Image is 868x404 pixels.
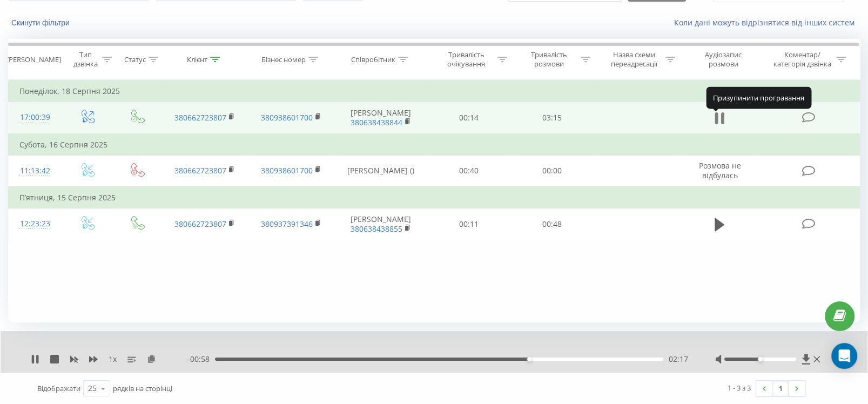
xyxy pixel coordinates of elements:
div: Аудіозапис розмови [690,50,757,69]
td: [PERSON_NAME] [334,208,427,240]
td: 00:11 [427,208,510,240]
div: Тривалість очікування [437,50,495,69]
span: 1 x [109,354,117,365]
div: Клієнт [187,55,207,64]
div: Коментар/категорія дзвінка [770,50,833,69]
span: Відображати [37,383,80,393]
td: П’ятниця, 15 Серпня 2025 [9,187,860,208]
div: 11:13:42 [19,160,51,181]
a: 380938601700 [261,112,313,123]
span: - 00:58 [187,354,215,365]
td: 00:00 [510,155,594,187]
div: Тривалість розмови [520,50,578,69]
div: Accessibility label [758,357,763,361]
td: 00:40 [427,155,510,187]
div: Open Intercom Messenger [831,343,857,369]
td: 00:48 [510,208,594,240]
span: рядків на сторінці [113,383,172,393]
a: 380662723807 [174,219,226,229]
span: 02:17 [669,354,688,365]
div: Тип дзвінка [71,50,100,69]
div: 12:23:23 [19,213,51,234]
div: 25 [88,383,97,394]
div: Призупинити програвання [706,87,811,109]
a: 380638438855 [351,224,402,234]
button: Скинути фільтри [8,18,75,28]
span: Розмова не відбулась [698,160,741,180]
div: Бізнес номер [261,55,306,64]
div: 1 - 3 з 3 [728,382,751,393]
a: 1 [772,381,789,396]
td: 03:15 [510,102,594,134]
div: Статус [124,55,146,64]
a: 380638438844 [351,117,402,127]
td: Понеділок, 18 Серпня 2025 [9,80,860,102]
td: [PERSON_NAME] () [334,155,427,187]
div: 17:00:39 [19,107,51,128]
td: Субота, 16 Серпня 2025 [9,134,860,156]
a: 380662723807 [174,165,226,176]
a: Коли дані можуть відрізнятися вiд інших систем [674,17,860,28]
div: [PERSON_NAME] [6,55,61,64]
td: 00:14 [427,102,510,134]
div: Назва схеми переадресації [605,50,663,69]
div: Співробітник [351,55,395,64]
a: 380662723807 [174,112,226,123]
a: 380938601700 [261,165,313,176]
div: Accessibility label [527,357,531,361]
a: 380937391346 [261,219,313,229]
td: [PERSON_NAME] [334,102,427,134]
